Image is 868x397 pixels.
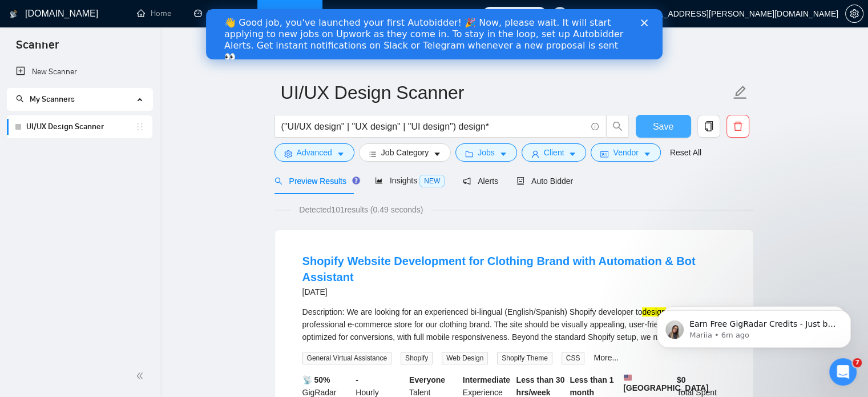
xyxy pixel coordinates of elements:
[274,143,354,162] button: settingAdvancedcaret-down
[613,146,638,159] span: Vendor
[463,375,510,384] b: Intermediate
[501,7,535,20] span: Connects:
[302,285,726,299] div: [DATE]
[640,286,868,366] iframe: Intercom notifications message
[463,177,471,185] span: notification
[206,9,663,59] iframe: Intercom live chat banner
[188,279,204,302] span: 😐
[853,358,862,367] span: 7
[522,143,587,162] button: userClientcaret-down
[636,115,691,138] button: Save
[274,177,357,186] span: Preview Results
[698,121,720,131] span: copy
[302,255,696,283] a: Shopify Website Development for Clothing Brand with Automation & Bot Assistant
[478,146,495,159] span: Jobs
[516,177,573,186] span: Auto Bidder
[297,146,332,159] span: Advanced
[497,352,552,364] span: Shopify Theme
[302,375,330,384] b: 📡 50%
[375,177,383,185] span: area-chart
[409,375,445,384] b: Everyone
[351,175,361,186] div: Tooltip anchor
[562,352,585,364] span: CSS
[544,146,564,159] span: Client
[499,150,507,158] span: caret-down
[570,375,613,397] b: Less than 1 month
[269,9,311,18] a: searchScanner
[158,279,175,302] span: 😞
[653,119,673,134] span: Save
[845,9,863,18] a: setting
[369,150,377,158] span: bars
[274,177,282,185] span: search
[151,316,242,325] a: Open in help center
[16,61,143,83] a: New Scanner
[343,5,365,26] button: Collapse window
[733,85,748,100] span: edit
[829,358,857,386] iframe: Intercom live chat
[217,279,234,302] span: 😃
[442,352,488,364] span: Web Design
[375,176,445,185] span: Insights
[643,150,651,158] span: caret-down
[284,150,292,158] span: setting
[465,150,473,158] span: folder
[419,175,445,187] span: NEW
[381,146,429,159] span: Job Category
[10,5,18,23] img: logo
[136,370,147,382] span: double-left
[568,150,576,158] span: caret-down
[7,5,29,26] button: go back
[135,122,144,131] span: holder
[845,5,863,23] button: setting
[7,37,68,61] span: Scanner
[337,150,345,158] span: caret-down
[591,143,660,162] button: idcardVendorcaret-down
[516,375,565,397] b: Less than 30 hrs/week
[623,374,709,392] b: [GEOGRAPHIC_DATA]
[14,267,379,280] div: Did this answer your question?
[7,115,152,138] li: UI/UX Design Scanner
[455,143,517,162] button: folderJobscaret-down
[16,95,24,103] span: search
[594,353,619,362] a: More...
[531,150,539,158] span: user
[281,119,586,134] input: Search Freelance Jobs...
[538,7,542,20] span: 0
[727,121,749,131] span: delete
[600,150,608,158] span: idcard
[16,94,75,104] span: My Scanners
[7,61,152,83] li: New Scanner
[591,123,599,130] span: info-circle
[435,10,446,17] div: Close
[18,8,420,54] div: 👋 Good job, you've launched your first Autobidder! 🎉 Now, please wait. It will start applying to ...
[181,279,211,302] span: neutral face reaction
[846,9,863,18] span: setting
[211,279,241,302] span: smiley reaction
[607,121,628,131] span: search
[463,177,498,186] span: Alerts
[194,9,246,18] a: dashboardDashboard
[433,150,441,158] span: caret-down
[726,115,749,138] button: delete
[624,374,632,382] img: 🇺🇸
[302,306,726,343] div: Description: We are looking for an experienced bi-lingual (English/Spanish) Shopify developer to ...
[30,94,75,104] span: My Scanners
[365,5,385,25] div: Close
[697,115,720,138] button: copy
[281,78,730,107] input: Scanner name...
[359,143,451,162] button: barsJob Categorycaret-down
[606,115,629,138] button: search
[302,352,392,364] span: General Virtual Assistance
[152,279,181,302] span: disappointed reaction
[137,9,171,18] a: homeHome
[356,375,358,384] b: -
[670,146,701,159] a: Reset All
[291,203,431,216] span: Detected 101 results (0.49 seconds)
[677,375,686,384] b: $ 0
[26,115,135,138] a: UI/UX Design Scanner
